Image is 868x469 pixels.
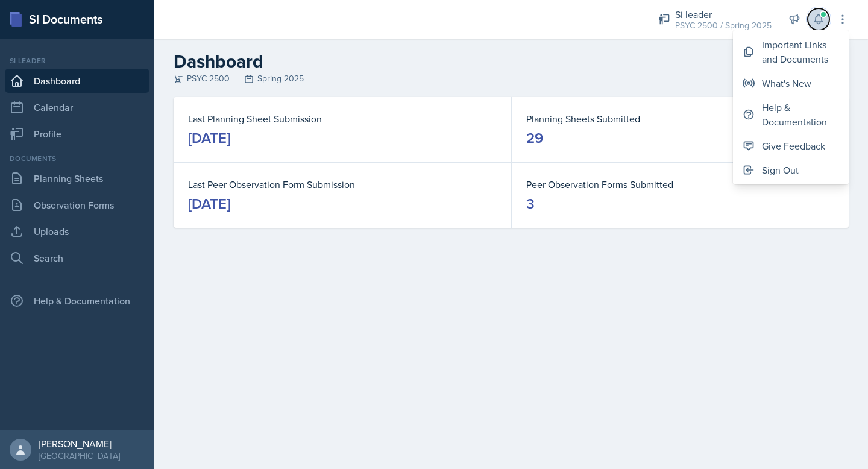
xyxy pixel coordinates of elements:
div: [DATE] [188,128,230,148]
div: Important Links and Documents [762,37,839,66]
div: What's New [762,76,811,90]
button: What's New [733,71,849,95]
div: [PERSON_NAME] [39,438,120,450]
div: Help & Documentation [5,289,149,313]
div: Help & Documentation [762,100,839,129]
div: Sign Out [762,163,799,177]
a: Profile [5,122,149,146]
a: Uploads [5,219,149,244]
dt: Last Planning Sheet Submission [188,112,497,126]
div: Si leader [675,7,772,22]
button: Sign Out [733,158,849,182]
div: 3 [526,194,535,213]
a: Search [5,246,149,270]
dt: Planning Sheets Submitted [526,112,834,126]
div: Documents [5,153,149,164]
div: Si leader [5,55,149,66]
div: PSYC 2500 / Spring 2025 [675,19,772,32]
a: Planning Sheets [5,166,149,190]
h2: Dashboard [174,51,849,72]
a: Observation Forms [5,193,149,217]
button: Give Feedback [733,134,849,158]
a: Dashboard [5,69,149,93]
div: [DATE] [188,194,230,213]
div: 29 [526,128,543,148]
button: Important Links and Documents [733,33,849,71]
div: Give Feedback [762,139,825,153]
div: [GEOGRAPHIC_DATA] [39,450,120,462]
div: PSYC 2500 Spring 2025 [174,72,849,85]
dt: Peer Observation Forms Submitted [526,177,834,192]
dt: Last Peer Observation Form Submission [188,177,497,192]
a: Calendar [5,95,149,119]
button: Help & Documentation [733,95,849,134]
